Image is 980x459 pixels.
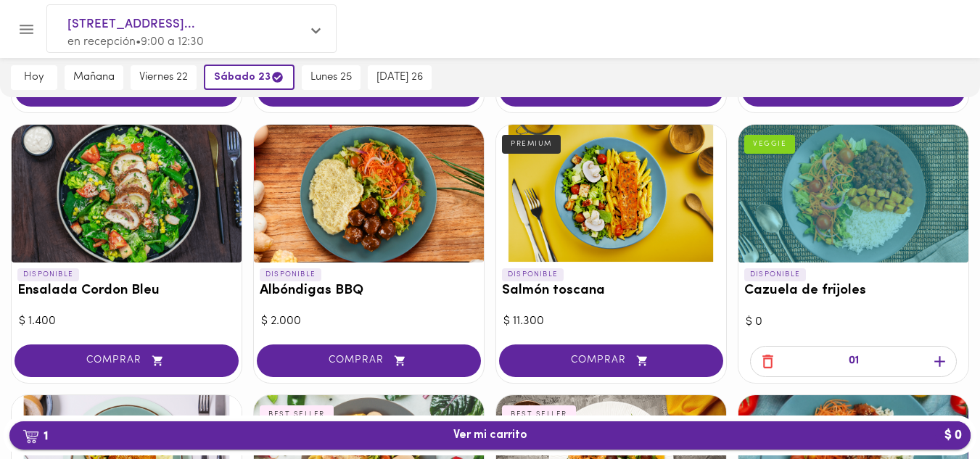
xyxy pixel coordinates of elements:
[302,65,361,90] button: lunes 25
[9,12,44,47] button: Menu
[502,284,720,299] h3: Salmón toscana
[15,344,239,377] button: COMPRAR
[12,125,242,262] div: Ensalada Cordon Bleu
[368,65,432,90] button: [DATE] 26
[499,344,723,377] button: COMPRAR
[260,405,334,424] div: BEST SELLER
[9,421,971,450] button: 1Ver mi carrito$ 0
[502,268,564,281] p: DISPONIBLE
[67,36,204,48] span: en recepción • 9:00 a 12:30
[503,313,719,330] div: $ 11.300
[502,405,576,424] div: BEST SELLER
[496,125,726,262] div: Salmón toscana
[22,429,39,444] img: cart.png
[275,355,463,367] span: COMPRAR
[139,71,188,84] span: viernes 22
[33,355,221,367] span: COMPRAR
[14,426,57,445] b: 1
[517,355,705,367] span: COMPRAR
[204,65,295,90] button: sábado 23
[20,71,49,84] span: hoy
[131,65,197,90] button: viernes 22
[376,71,423,84] span: [DATE] 26
[260,268,321,281] p: DISPONIBLE
[257,344,481,377] button: COMPRAR
[310,71,352,84] span: lunes 25
[254,125,484,262] div: Albóndigas BBQ
[453,429,527,442] span: Ver mi carrito
[896,375,965,444] iframe: Messagebird Livechat Widget
[73,71,115,84] span: mañana
[738,125,968,262] div: Cazuela de frijoles
[744,284,963,299] h3: Cazuela de frijoles
[214,70,284,84] span: sábado 23
[261,313,477,330] div: $ 2.000
[744,268,806,281] p: DISPONIBLE
[11,65,57,90] button: hoy
[502,135,561,154] div: PREMIUM
[67,15,301,34] span: [STREET_ADDRESS]...
[17,268,79,281] p: DISPONIBLE
[744,135,795,154] div: VEGGIE
[19,313,234,330] div: $ 1.400
[17,284,236,299] h3: Ensalada Cordon Bleu
[260,284,478,299] h3: Albóndigas BBQ
[65,65,123,90] button: mañana
[746,314,961,331] div: $ 0
[849,353,859,370] p: 01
